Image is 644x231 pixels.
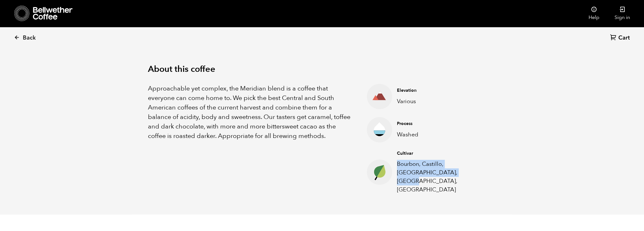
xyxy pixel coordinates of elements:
p: Bourbon, Castillo, [GEOGRAPHIC_DATA], [GEOGRAPHIC_DATA], [GEOGRAPHIC_DATA] [397,160,486,194]
h4: Elevation [397,87,486,94]
h2: About this coffee [148,64,496,74]
h4: Process [397,121,486,127]
p: Washed [397,130,486,139]
p: Various [397,97,486,106]
p: Approachable yet complex, the Meridian blend is a coffee that everyone can come home to. We pick ... [148,84,351,141]
span: Cart [618,34,630,42]
span: Back [23,34,36,42]
a: Cart [610,34,631,42]
h4: Cultivar [397,150,486,157]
